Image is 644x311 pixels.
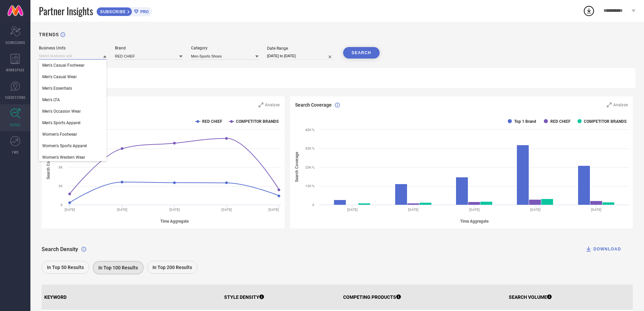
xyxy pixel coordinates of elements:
text: [DATE] [408,208,419,212]
p: COMPETING PRODUCTS [343,294,401,300]
th: KEYWORD [42,285,221,310]
div: Women's Western Wear [39,152,106,163]
span: Men's Casual Wear [42,74,77,79]
div: Brand [115,46,183,50]
text: [DATE] [65,208,75,212]
text: COMPETITOR BRANDS [236,119,279,124]
div: Men's Casual Footwear [39,60,106,71]
span: SUBSCRIBE [97,9,127,14]
span: Partner Insights [39,4,93,18]
svg: Zoom [607,103,612,107]
div: Category [191,46,259,50]
text: [DATE] [117,208,127,212]
text: 0 [312,203,314,207]
text: [DATE] [347,208,358,212]
text: [DATE] [591,208,602,212]
div: Women's Sports Apparel [39,140,106,152]
span: In Top 200 Results [152,265,192,270]
div: Men's Occasion Wear [39,106,106,117]
span: SUGGESTIONS [5,95,26,100]
span: Women's Footwear [42,132,77,137]
span: In Top 100 Results [98,265,138,270]
span: FWD [12,150,19,155]
input: Select date range [267,52,335,60]
text: 20K % [305,165,314,169]
text: 0 [61,203,63,207]
text: 5K [58,165,63,169]
text: 3K [58,184,63,188]
text: 40K % [305,128,314,132]
div: Men's Casual Wear [39,71,106,83]
div: Men's LTA [39,94,106,106]
input: Select business unit [39,52,106,60]
text: Top 1 Brand [514,119,536,124]
span: Men's Occasion Wear [42,109,81,114]
tspan: Time Aggregate [460,219,489,224]
div: Men's Essentials [39,83,106,94]
text: [DATE] [469,208,480,212]
p: STYLE DENSITY [224,294,264,300]
p: SEARCH VOLUME [509,294,552,300]
span: Men's Essentials [42,86,72,91]
span: TRENDS [9,122,21,127]
tspan: Search Coverage [294,152,299,182]
span: PRO [139,9,149,14]
text: 30K % [305,147,314,150]
tspan: Search Count [46,155,51,179]
tspan: Time Aggregate [160,219,189,224]
span: WORKSPACE [6,67,25,72]
text: RED CHIEF [202,119,222,124]
span: Women's Sports Apparel [42,143,87,148]
text: 10K % [305,184,314,188]
text: COMPETITOR BRANDS [584,119,627,124]
text: [DATE] [221,208,232,212]
div: Date Range [267,46,335,51]
text: [DATE] [169,208,180,212]
span: Men's LTA [42,97,60,102]
span: Men's Sports Apparel [42,120,80,125]
button: SEARCH [343,47,380,59]
span: Analyse [265,103,280,107]
span: Search Coverage [295,102,332,108]
text: [DATE] [530,208,541,212]
h1: TRENDS [39,32,59,37]
text: [DATE] [268,208,279,212]
span: Men's Casual Footwear [42,63,85,68]
div: DOWNLOAD [585,246,621,252]
div: Men's Sports Apparel [39,117,106,129]
svg: Zoom [259,103,263,107]
span: Women's Western Wear [42,155,85,160]
span: In Top 50 Results [47,265,84,270]
span: SCORECARDS [5,40,25,45]
span: Analyse [613,103,628,107]
div: Women's Footwear [39,129,106,140]
div: Business Units [39,46,106,50]
span: Search Density [42,246,78,252]
a: SUBSCRIBEPRO [96,5,152,16]
text: RED CHIEF [550,119,571,124]
div: Open download list [583,5,595,17]
button: DOWNLOAD [577,242,629,256]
